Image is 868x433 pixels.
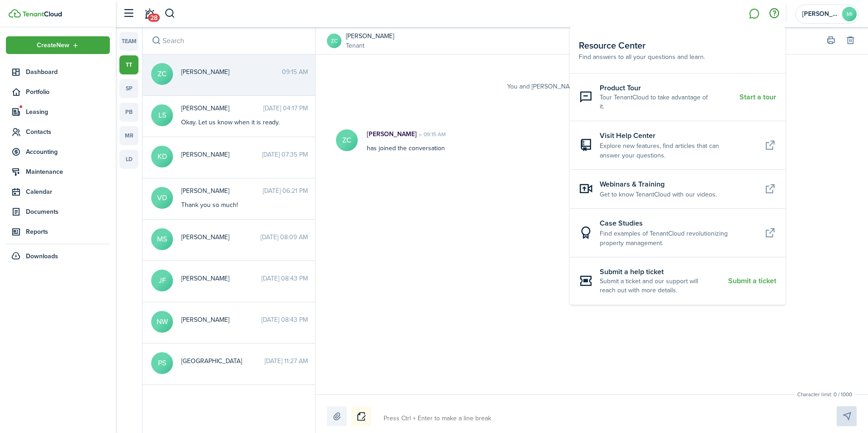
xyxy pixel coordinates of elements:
[795,390,854,399] small: Character limit: 0 / 1000
[181,356,265,366] span: Poplar Street
[119,103,138,122] a: pb
[346,41,394,50] a: Tenant
[26,251,58,261] span: Downloads
[119,79,138,98] a: sp
[570,208,785,257] a: Case StudiesFind examples of TenantCloud revolutionizing property management.
[824,34,837,47] button: Print
[26,107,110,117] span: Leasing
[119,126,138,145] a: mr
[367,129,417,139] p: [PERSON_NAME]
[570,169,785,208] a: Webinars & TrainingGet to know TenantCloud with our videos.
[181,67,282,77] span: Zachary Clewley
[26,67,110,77] span: Dashboard
[181,232,261,242] span: Melissa Smith
[151,187,173,209] avatar-text: VD
[26,227,110,236] span: Reports
[265,356,308,366] time: [DATE] 11:27 AM
[600,218,757,229] resource-center-item-title: Case Studies
[334,68,850,79] h3: Welcome
[151,104,173,126] avatar-text: LS
[600,179,736,190] resource-center-item-title: Webinars & Training
[600,141,757,160] resource-center-item-description: Explore new features, find articles that can answer your questions.
[766,6,782,21] button: Open resource center
[842,7,857,21] avatar-text: MI
[600,229,757,248] resource-center-item-description: Find examples of TenantCloud revolutionizing property management.
[181,274,261,283] span: Jessica Flannery
[346,31,394,41] a: [PERSON_NAME]
[327,34,341,48] a: ZC
[351,406,371,426] button: Notice
[570,257,785,305] button: Submit a help ticketSubmit a ticket and our support will reach out with more details.Submit a ticket
[263,186,308,196] time: [DATE] 06:21 PM
[181,200,295,210] div: Thank you so much!
[119,150,138,169] a: ld
[844,34,857,47] button: Delete
[570,121,785,169] a: Visit Help CenterExplore new features, find articles that can answer your questions.
[600,190,736,199] resource-center-item-description: Get to know TenantCloud with our videos.
[151,311,173,333] avatar-text: NW
[262,150,308,159] time: [DATE] 07:35 PM
[600,277,721,295] resource-center-item-description: Submit a ticket and our support will reach out with more details.
[151,352,173,374] avatar-text: PS
[148,14,160,22] span: 28
[600,130,757,141] resource-center-item-title: Visit Help Center
[579,39,646,52] span: Resource Center
[600,93,733,112] resource-center-item-description: Tour TenantCloud to take advantage of it.
[9,9,21,18] img: TenantCloud
[282,67,308,77] time: 09:15 AM
[26,127,110,137] span: Contacts
[164,6,176,21] button: Search
[151,228,173,250] avatar-text: MS
[261,232,308,242] time: [DATE] 08:09 AM
[181,103,263,113] span: Liliana Smith
[181,118,295,127] div: Okay. Let us know when it is ready.
[181,150,262,159] span: Kylee Doucette
[6,223,110,241] a: Reports
[26,167,110,177] span: Maintenance
[181,315,261,325] span: Nathan Way
[600,266,721,277] resource-center-item-title: Submit a help ticket
[417,130,446,138] time: 09:15 AM
[26,187,110,197] span: Calendar
[151,270,173,291] avatar-text: JF
[336,129,358,151] avatar-text: ZC
[802,11,838,17] span: Marsh Island Resources LLC
[728,277,776,285] resource-center-item-link: Submit a ticket
[141,2,158,25] a: Notifications
[150,34,163,47] button: Search
[143,27,315,54] input: search
[600,83,733,93] resource-center-item-title: Product Tour
[120,5,137,22] button: Open sidebar
[740,93,776,101] resource-center-item-link: Start a tour
[151,63,173,85] avatar-text: ZC
[261,274,308,283] time: [DATE] 08:43 PM
[358,129,757,153] div: has joined the conversation
[261,315,308,325] time: [DATE] 08:43 PM
[37,42,69,49] span: Create New
[570,73,785,121] button: Product TourTour TenantCloud to take advantage of it.Start a tour
[6,36,110,54] button: Open menu
[119,32,138,51] a: team
[22,11,62,17] img: TenantCloud
[151,146,173,167] avatar-text: KD
[263,103,308,113] time: [DATE] 04:17 PM
[334,82,850,91] p: You and [PERSON_NAME] are now connected on Messenger!
[6,63,110,81] a: Dashboard
[181,186,263,196] span: Valerie Dumas
[26,147,110,157] span: Accounting
[579,52,776,62] resource-center-header-description: Find answers to all your questions and learn.
[26,87,110,97] span: Portfolio
[26,207,110,216] span: Documents
[119,55,138,74] a: tt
